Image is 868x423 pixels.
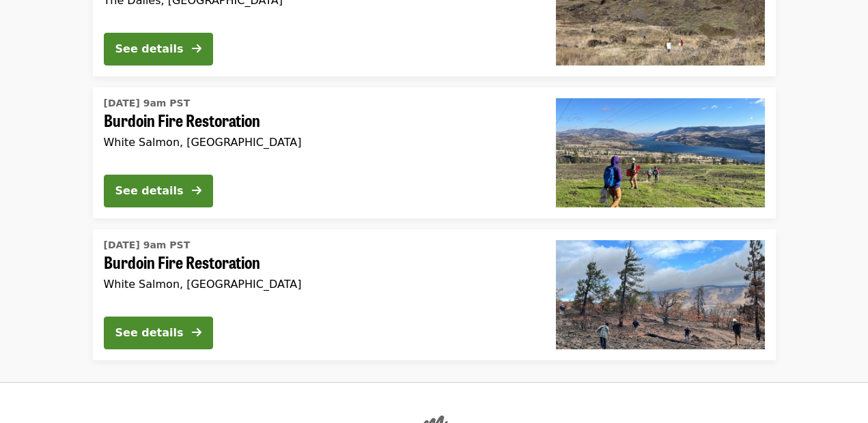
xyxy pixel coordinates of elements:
button: See details [104,33,213,65]
button: See details [104,317,213,349]
span: Burdoin Fire Restoration [104,252,534,272]
img: Burdoin Fire Restoration organized by Friends Of The Columbia Gorge [556,240,765,349]
time: [DATE] 9am PST [104,238,191,252]
a: See details for "Burdoin Fire Restoration" [93,87,776,218]
i: arrow-right icon [192,184,201,197]
i: arrow-right icon [192,42,201,55]
div: White Salmon, [GEOGRAPHIC_DATA] [104,136,534,149]
i: arrow-right icon [192,326,201,339]
div: See details [115,41,184,57]
img: Burdoin Fire Restoration organized by Friends Of The Columbia Gorge [556,98,765,207]
div: White Salmon, [GEOGRAPHIC_DATA] [104,278,534,291]
span: Burdoin Fire Restoration [104,111,534,130]
a: See details for "Burdoin Fire Restoration" [93,229,776,360]
button: See details [104,175,213,207]
div: See details [115,183,184,199]
time: [DATE] 9am PST [104,96,191,111]
div: See details [115,325,184,341]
